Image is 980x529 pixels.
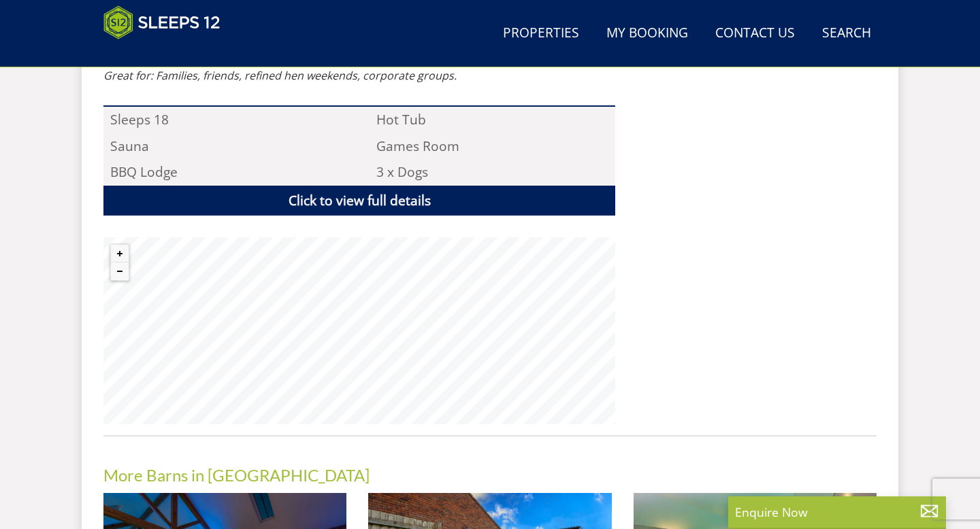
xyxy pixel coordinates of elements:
canvas: Map [103,237,615,424]
img: Sleeps 12 [103,5,220,39]
a: More Barns in [GEOGRAPHIC_DATA] [103,465,370,485]
li: Games Room [370,133,615,159]
li: 3 x Dogs [370,159,615,185]
em: Great for: Families, friends, refined hen weekends, corporate groups. [103,68,457,83]
iframe: Customer reviews powered by Trustpilot [97,48,240,59]
li: Sleeps 18 [103,107,349,133]
a: Contact Us [710,18,800,49]
p: Enquire Now [735,503,939,521]
a: My Booking [601,18,693,49]
li: BBQ Lodge [103,159,349,185]
a: Properties [497,18,585,49]
button: Zoom in [111,245,129,262]
a: Search [817,18,877,49]
li: Hot Tub [370,107,615,133]
a: Click to view full details [103,186,615,216]
button: Zoom out [111,262,129,280]
li: Sauna [103,133,349,159]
